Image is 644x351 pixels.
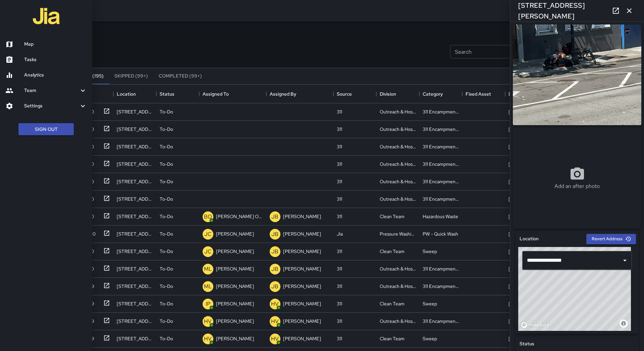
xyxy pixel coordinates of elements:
button: Sign Out [18,123,74,136]
h6: Team [24,87,79,94]
h6: Tasks [24,56,87,63]
h6: Map [24,41,87,48]
h6: Settings [24,102,79,110]
h6: Analytics [24,71,87,79]
img: jia-logo [33,3,60,30]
